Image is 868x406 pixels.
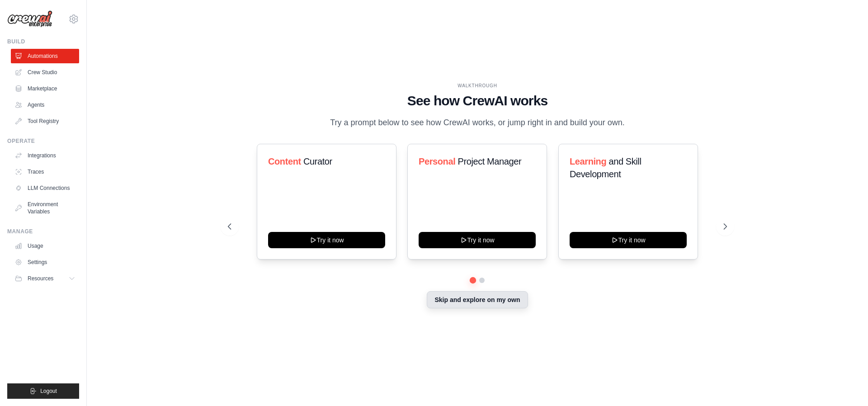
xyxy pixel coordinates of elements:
span: Content [268,156,301,166]
button: Logout [7,383,79,399]
a: Automations [11,49,79,63]
button: Try it now [419,232,536,248]
button: Try it now [268,232,385,248]
div: Operate [7,137,79,145]
a: Usage [11,239,79,253]
a: Agents [11,98,79,112]
a: Tool Registry [11,114,79,128]
a: LLM Connections [11,181,79,195]
span: Learning [570,156,606,166]
span: Personal [419,156,455,166]
a: Settings [11,255,79,269]
a: Marketplace [11,81,79,96]
img: Logo [7,10,52,28]
button: Try it now [570,232,687,248]
span: Project Manager [458,156,522,166]
button: Resources [11,271,79,286]
span: Logout [40,387,57,395]
h1: See how CrewAI works [228,93,727,109]
p: Try a prompt below to see how CrewAI works, or jump right in and build your own. [325,116,629,129]
div: Manage [7,228,79,235]
span: and Skill Development [570,156,641,179]
span: Curator [303,156,332,166]
div: WALKTHROUGH [228,82,727,89]
div: Build [7,38,79,45]
button: Skip and explore on my own [427,291,528,308]
a: Crew Studio [11,65,79,80]
a: Environment Variables [11,197,79,219]
span: Resources [28,275,53,282]
a: Integrations [11,148,79,163]
a: Traces [11,165,79,179]
iframe: Chat Widget [823,363,868,406]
